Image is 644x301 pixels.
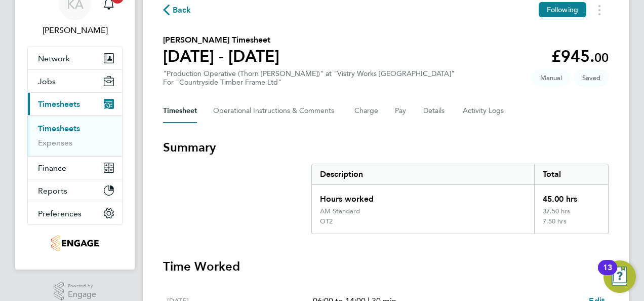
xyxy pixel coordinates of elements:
[27,24,123,36] span: Kerry Asawla
[594,50,609,65] span: 00
[38,138,72,147] a: Expenses
[574,69,609,86] span: This timesheet is Saved.
[395,99,407,123] button: Pay
[173,4,191,16] span: Back
[534,164,608,184] div: Total
[320,207,360,215] div: AM Standard
[38,54,70,63] span: Network
[534,217,608,234] div: 7.50 hrs
[163,258,609,275] h3: Time Worked
[163,34,279,46] h2: [PERSON_NAME] Timesheet
[547,5,578,14] span: Following
[68,290,96,299] span: Engage
[539,2,586,17] button: Following
[68,282,96,290] span: Powered by
[27,235,123,251] a: Go to home page
[312,185,534,207] div: Hours worked
[38,163,66,173] span: Finance
[38,99,80,109] span: Timesheets
[423,99,447,123] button: Details
[163,99,197,123] button: Timesheet
[28,179,122,202] button: Reports
[551,47,609,66] app-decimal: £945.
[163,69,455,87] div: "Production Operative (Thorn [PERSON_NAME])" at "Vistry Works [GEOGRAPHIC_DATA]"
[603,268,612,281] div: 13
[28,157,122,179] button: Finance
[28,47,122,69] button: Network
[163,78,455,87] div: For "Countryside Timber Frame Ltd"
[163,4,191,16] button: Back
[534,185,608,207] div: 45.00 hrs
[320,217,333,225] div: OT2
[213,99,338,123] button: Operational Instructions & Comments
[28,115,122,156] div: Timesheets
[54,282,97,301] a: Powered byEngage
[38,124,80,133] a: Timesheets
[38,186,67,196] span: Reports
[590,2,609,18] button: Timesheets Menu
[28,202,122,224] button: Preferences
[163,139,609,156] h3: Summary
[312,164,534,184] div: Description
[463,99,505,123] button: Activity Logs
[38,77,56,86] span: Jobs
[38,209,82,218] span: Preferences
[603,260,636,293] button: Open Resource Center, 13 new notifications
[534,207,608,217] div: 37.50 hrs
[532,69,570,86] span: This timesheet was manually created.
[311,164,609,234] div: Summary
[28,93,122,115] button: Timesheets
[163,46,279,66] h1: [DATE] - [DATE]
[28,70,122,92] button: Jobs
[354,99,379,123] button: Charge
[51,235,98,251] img: thornbaker-logo-retina.png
